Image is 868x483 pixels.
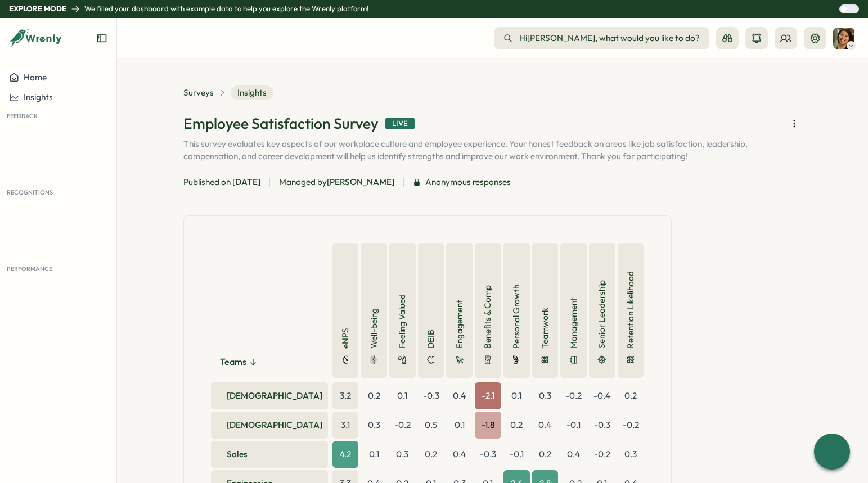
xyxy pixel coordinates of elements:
div: 0.1 [361,441,387,468]
div: 0.5 [418,412,444,439]
div: 3.2 [332,382,359,409]
span: Retention Likelihood [624,271,637,349]
div: 0.4 [560,441,587,468]
div: 0.3 [618,441,644,468]
div: -2.1 [475,382,501,409]
div: -0.2 [389,412,416,439]
div: 0.3 [361,412,387,439]
h1: Employee Satisfaction Survey [183,114,379,133]
div: -0.2 [618,412,644,439]
button: Hi[PERSON_NAME], what would you like to do? [494,27,709,49]
a: Surveys [183,87,214,99]
span: Hi [PERSON_NAME] , what would you like to do? [519,32,700,44]
div: 0.4 [446,441,473,468]
div: 0.1 [446,412,473,439]
span: Senior Leadership [596,280,608,349]
span: DEIB [425,329,437,349]
button: Expand sidebar [96,33,107,44]
span: Home [24,72,47,83]
div: 0.3 [532,382,559,409]
div: 0.4 [532,412,559,439]
div: -0.1 [503,441,530,468]
div: -0.3 [475,441,501,468]
div: -0.1 [560,412,587,439]
div: -0.4 [589,382,615,409]
div: 0.2 [503,412,530,439]
div: 0.3 [389,441,416,468]
div: Published on [183,176,260,188]
div: 0.2 [532,441,559,468]
div: 4.2 [332,441,359,468]
div: 0.1 [503,382,530,409]
div: Sales [220,447,254,462]
div: 3.1 [332,412,359,439]
span: Insights [231,85,273,100]
span: eNPS [339,328,352,349]
span: Personal Growth [510,285,523,349]
span: Teams [220,355,246,369]
span: Management [568,297,580,349]
span: Well-being [368,308,380,349]
div: -0.2 [589,441,615,468]
div: -1.8 [475,412,501,439]
span: [PERSON_NAME] [327,177,394,187]
span: Teamwork [539,308,551,349]
img: Sarah Johnson [833,28,854,49]
span: Feeling Valued [396,294,408,349]
div: [DEMOGRAPHIC_DATA] [220,389,329,403]
div: 0.2 [418,441,444,468]
div: -0.2 [560,382,587,409]
div: Live [385,118,415,130]
span: Anonymous responses [425,176,511,188]
span: Benefits & Comp [482,285,494,349]
span: Engagement [453,300,466,349]
p: We filled your dashboard with example data to help you explore the Wrenly platform! [84,4,368,14]
div: 0.2 [361,382,387,409]
div: -0.3 [589,412,615,439]
div: 0.4 [446,382,473,409]
span: [DATE] [232,177,260,187]
span: Insights [24,92,53,103]
div: 0.1 [389,382,416,409]
p: This survey evaluates key aspects of our workplace culture and employee experience. Your honest f... [183,138,802,162]
div: 0.2 [618,382,644,409]
div: -0.3 [418,382,444,409]
div: Managed by [279,176,394,188]
div: [DEMOGRAPHIC_DATA] [220,418,329,432]
p: Explore Mode [9,4,66,14]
